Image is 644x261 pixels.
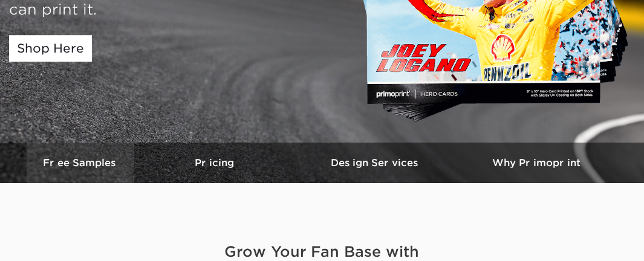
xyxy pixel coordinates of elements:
[134,143,295,183] a: Pricing
[295,143,456,183] a: Design Services
[27,157,134,169] h3: Free Samples
[27,143,134,183] a: Free Samples
[295,157,456,169] h3: Design Services
[456,143,617,183] a: Why Primoprint
[456,157,617,169] h3: Why Primoprint
[9,35,92,62] a: Shop Here
[134,157,295,169] h3: Pricing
